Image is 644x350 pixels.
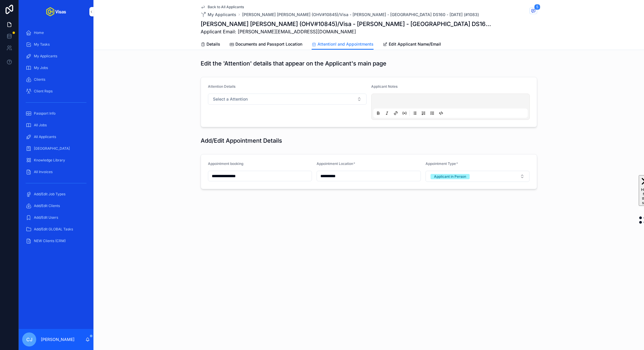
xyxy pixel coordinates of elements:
a: My Applicants [22,51,90,61]
a: Clients [22,74,90,85]
div: scrollable content [19,23,93,254]
a: Add/Edit Job Types [22,189,90,199]
span: All Jobs [34,123,47,127]
a: Home [22,27,90,38]
h1: Add/Edit Appointment Details [201,137,282,145]
span: Knowledge Library [34,158,65,163]
img: App logo [46,7,66,16]
span: Appointment Type [426,161,456,166]
a: Add/Edit Users [22,212,90,223]
h1: [PERSON_NAME] [PERSON_NAME] (OHV#10845)/Visa - [PERSON_NAME] - [GEOGRAPHIC_DATA] DS160 - [DATE] (... [201,20,493,28]
span: Add/Edit Job Types [34,192,65,196]
div: Applicant in Person [434,174,466,179]
a: Client Reps [22,86,90,96]
span: Add/Edit Users [34,215,58,220]
span: My Jobs [34,65,48,70]
span: NEW Clients (CRM) [34,239,66,243]
span: Edit Applicant Name/Email [389,41,441,47]
span: Select a Attention [213,96,248,102]
a: Attention! and Appointments [312,39,374,50]
span: All Invoices [34,170,53,174]
span: CJ [26,336,32,343]
a: Add/Edit GLOBAL Tasks [22,224,90,235]
span: Documents and Passport Location [235,41,302,47]
button: Select Button [208,94,367,105]
span: Appointment booking [208,161,243,166]
span: All Applicants [34,135,56,139]
a: Passport Info [22,108,90,119]
a: [PERSON_NAME] [PERSON_NAME] (OHV#10845)/Visa - [PERSON_NAME] - [GEOGRAPHIC_DATA] DS160 - [DATE] (... [242,12,479,18]
span: Attention Details [208,84,235,89]
span: My Applicants [34,54,57,58]
span: My Tasks [34,42,50,47]
span: Attention! and Appointments [317,41,374,47]
span: 5 [534,4,540,10]
a: [GEOGRAPHIC_DATA] [22,143,90,154]
span: Appointment Location [317,161,353,166]
span: Details [206,41,220,47]
p: [PERSON_NAME] [41,337,74,342]
button: 5 [530,8,537,15]
a: Knowledge Library [22,155,90,165]
span: Applicant Email: [PERSON_NAME][EMAIL_ADDRESS][DOMAIN_NAME] [201,28,493,35]
button: Select Button [426,171,530,182]
a: Documents and Passport Location [230,39,302,51]
a: NEW Clients (CRM) [22,236,90,246]
span: Clients [34,77,45,82]
span: Home [34,30,44,35]
span: [GEOGRAPHIC_DATA] [34,146,70,151]
a: Details [201,39,220,51]
a: Edit Applicant Name/Email [383,39,441,51]
a: Back to All Applicants [201,5,244,9]
span: My Applicants [208,12,236,18]
a: Add/Edit Clients [22,201,90,211]
h1: Edit the 'Attention' details that appear on the Applicant's main page [201,59,386,68]
span: Add/Edit GLOBAL Tasks [34,227,73,232]
a: All Invoices [22,167,90,177]
a: My Applicants [201,12,236,18]
span: Back to All Applicants [208,5,244,9]
span: Client Reps [34,89,53,94]
span: Passport Info [34,111,55,116]
a: My Tasks [22,39,90,50]
a: My Jobs [22,63,90,73]
span: Applicant Notes [371,84,397,89]
a: All Applicants [22,132,90,142]
span: Add/Edit Clients [34,204,60,208]
a: All Jobs [22,120,90,130]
